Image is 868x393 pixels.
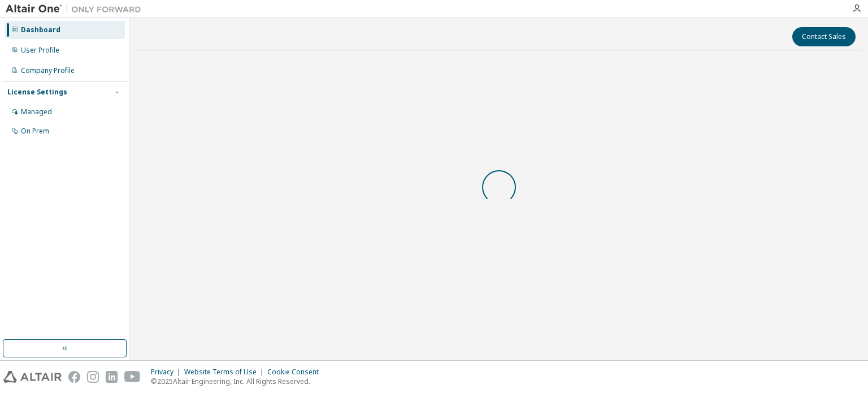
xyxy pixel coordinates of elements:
[87,371,99,383] img: instagram.svg
[21,25,60,34] div: Dashboard
[106,371,118,383] img: linkedin.svg
[151,368,184,377] div: Privacy
[21,107,52,116] div: Managed
[3,371,62,383] img: altair_logo.svg
[792,27,856,46] button: Contact Sales
[68,371,80,383] img: facebook.svg
[184,368,267,377] div: Website Terms of Use
[21,66,75,75] div: Company Profile
[21,46,59,55] div: User Profile
[267,368,325,377] div: Cookie Consent
[124,371,141,383] img: youtube.svg
[21,127,49,136] div: On Prem
[6,3,147,15] img: Altair One
[151,377,325,386] p: © 2025 Altair Engineering, Inc. All Rights Reserved.
[7,88,67,97] div: License Settings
